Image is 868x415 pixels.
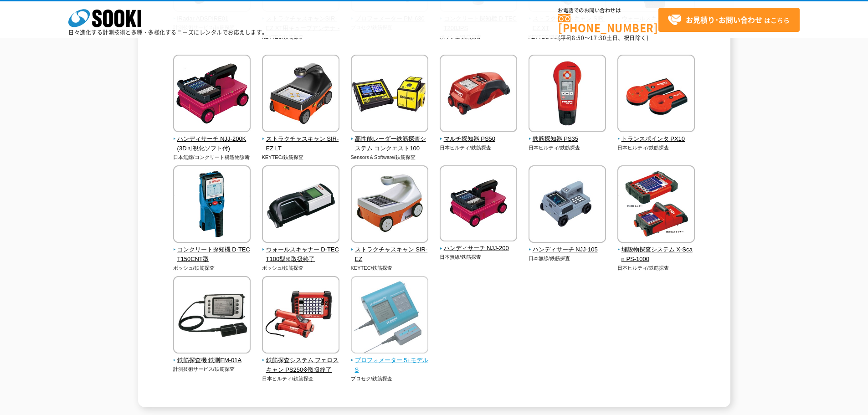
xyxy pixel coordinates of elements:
p: 日本ヒルティ/鉄筋探査 [617,264,695,272]
span: ハンディサーチ NJJ-105 [529,245,606,255]
a: 鉄筋探知器 PS35 [529,126,606,144]
a: ストラクチャスキャン SIR-EZ [351,236,429,264]
img: 高性能レーダー鉄筋探査システム コンクエスト100 [351,55,428,134]
span: トランスポインタ PX10 [617,134,695,144]
span: お電話でのお問い合わせは [558,8,658,13]
span: 高性能レーダー鉄筋探査システム コンクエスト100 [351,134,429,154]
img: ストラクチャスキャン SIR-EZ LT [262,55,339,134]
img: 鉄筋探査システム フェロスキャン PS250※取扱終了 [262,276,339,356]
a: コンクリート探知機 D-TECT150CNT型 [173,236,251,264]
span: ウォールスキャナー D-TECT100型※取扱終了 [262,245,340,264]
p: 日本ヒルティ/鉄筋探査 [440,144,518,152]
a: ストラクチャスキャン SIR-EZ LT [262,126,340,153]
p: 日本無線/鉄筋探査 [440,253,518,261]
a: 高性能レーダー鉄筋探査システム コンクエスト100 [351,126,429,153]
img: ハンディサーチ NJJ-200K(3D可視化ソフト付) [173,55,251,134]
a: プロフォメーター 5+モデルS [351,347,429,374]
span: (平日 ～ 土日、祝日除く) [558,34,648,42]
a: 鉄筋探査機 鉄測EM-01A [173,347,251,365]
span: 鉄筋探知器 PS35 [529,134,606,144]
img: 鉄筋探知器 PS35 [529,55,606,134]
span: 鉄筋探査システム フェロスキャン PS250※取扱終了 [262,356,340,375]
a: 鉄筋探査システム フェロスキャン PS250※取扱終了 [262,347,340,374]
a: マルチ探知器 PS50 [440,126,518,144]
strong: お見積り･お問い合わせ [686,14,762,25]
img: ウォールスキャナー D-TECT100型※取扱終了 [262,165,339,245]
span: マルチ探知器 PS50 [440,134,518,144]
img: ハンディサーチ NJJ-105 [529,165,606,245]
img: プロフォメーター 5+モデルS [351,276,428,356]
img: ハンディサーチ NJJ-200 [440,165,517,244]
p: KEYTEC/鉄筋探査 [351,264,429,272]
p: KEYTEC/鉄筋探査 [262,154,340,161]
p: ボッシュ/鉄筋探査 [262,264,340,272]
span: ストラクチャスキャン SIR-EZ LT [262,134,340,154]
p: プロセク/鉄筋探査 [351,375,429,383]
span: 鉄筋探査機 鉄測EM-01A [173,356,251,365]
p: 日本無線/コンクリート構造物診断 [173,154,251,161]
img: コンクリート探知機 D-TECT150CNT型 [173,165,251,245]
img: ストラクチャスキャン SIR-EZ [351,165,428,245]
a: [PHONE_NUMBER] [558,14,658,33]
a: ハンディサーチ NJJ-200K(3D可視化ソフト付) [173,126,251,153]
span: ハンディサーチ NJJ-200K(3D可視化ソフト付) [173,134,251,154]
span: コンクリート探知機 D-TECT150CNT型 [173,245,251,264]
p: 日本ヒルティ/鉄筋探査 [529,144,606,152]
p: 日本ヒルティ/鉄筋探査 [262,375,340,383]
p: 計測技術サービス/鉄筋探査 [173,365,251,373]
a: お見積り･お問い合わせはこちら [658,8,800,32]
span: 埋設物探査システム X-Scan PS-1000 [617,245,695,264]
span: ストラクチャスキャン SIR-EZ [351,245,429,264]
span: ハンディサーチ NJJ-200 [440,244,518,253]
a: ハンディサーチ NJJ-200 [440,236,518,254]
p: 日本無線/鉄筋探査 [529,255,606,262]
p: 日本ヒルティ/鉄筋探査 [617,144,695,152]
a: ウォールスキャナー D-TECT100型※取扱終了 [262,236,340,264]
p: 日々進化する計測技術と多種・多様化するニーズにレンタルでお応えします。 [68,30,268,35]
a: トランスポインタ PX10 [617,126,695,144]
p: ボッシュ/鉄筋探査 [173,264,251,272]
img: トランスポインタ PX10 [617,55,695,134]
img: 埋設物探査システム X-Scan PS-1000 [617,165,695,245]
img: 鉄筋探査機 鉄測EM-01A [173,276,251,356]
span: はこちら [668,13,790,27]
span: 17:30 [590,34,606,42]
span: プロフォメーター 5+モデルS [351,356,429,375]
p: Sensors＆Software/鉄筋探査 [351,154,429,161]
a: ハンディサーチ NJJ-105 [529,236,606,255]
span: 8:50 [572,34,585,42]
img: マルチ探知器 PS50 [440,55,517,134]
a: 埋設物探査システム X-Scan PS-1000 [617,236,695,264]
